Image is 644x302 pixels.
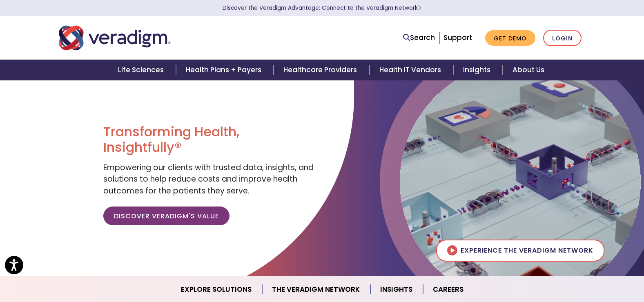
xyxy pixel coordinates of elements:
a: Get Demo [485,30,535,46]
a: Insights [453,60,503,80]
a: Health Plans + Payers [176,60,274,80]
a: Discover Veradigm's Value [103,207,230,225]
a: Health IT Vendors [370,60,453,80]
span: Learn More [418,4,421,12]
h1: Transforming Health, Insightfully® [103,124,316,155]
a: The Veradigm Network [262,279,370,300]
a: Login [543,30,582,47]
a: Insights [370,279,423,300]
span: Empowering our clients with trusted data, insights, and solutions to help reduce costs and improv... [103,162,314,196]
a: Discover the Veradigm Advantage: Connect to the Veradigm NetworkLearn More [223,4,421,12]
a: Support [443,33,472,42]
a: Healthcare Providers [274,60,369,80]
a: Careers [423,279,473,300]
a: Life Sciences [108,60,176,80]
img: Veradigm logo [59,24,171,51]
a: Search [403,32,435,43]
a: Explore Solutions [171,279,262,300]
a: About Us [503,60,554,80]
